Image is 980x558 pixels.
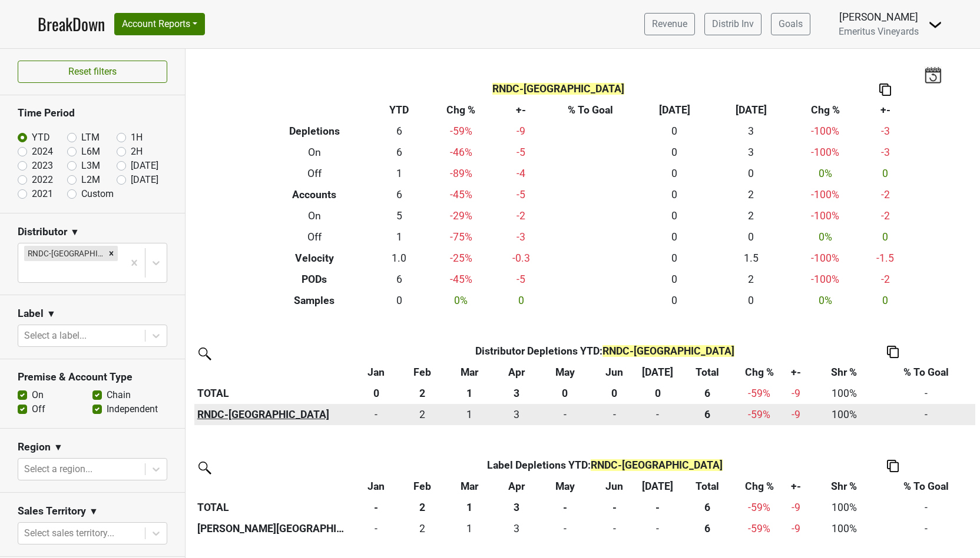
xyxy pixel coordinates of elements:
[445,518,494,539] td: 1
[636,121,713,142] td: 0
[18,371,167,383] h3: Premise & Account Type
[18,61,167,83] button: Reset filters
[425,163,497,184] td: -89 %
[591,459,723,471] span: RNDC-[GEOGRAPHIC_DATA]
[924,66,942,83] img: last_updated_date
[256,121,373,142] th: Depletions
[810,404,878,425] td: 100%
[402,521,442,536] div: 2
[591,518,638,539] td: 0
[713,205,789,226] td: 2
[256,269,373,290] th: PODs
[399,518,445,539] td: 2
[256,184,373,205] th: Accounts
[107,402,158,416] label: Independent
[497,226,545,248] td: -3
[789,290,861,311] td: 0 %
[810,362,878,383] th: Shr %: activate to sort column ascending
[353,383,399,404] th: 0
[373,269,425,290] td: 6
[680,407,734,422] div: 6
[810,497,878,518] td: 100%
[373,142,425,163] td: 6
[194,457,213,476] img: filter
[497,290,545,311] td: 0
[680,521,734,536] div: 6
[494,518,539,539] td: 3
[373,290,425,311] td: 0
[713,142,789,163] td: 3
[539,497,591,518] th: -
[81,145,100,159] label: L6M
[373,99,425,121] th: YTD
[399,383,445,404] th: 2
[24,246,105,261] div: RNDC-[GEOGRAPHIC_DATA]
[928,18,942,32] img: Dropdown Menu
[636,269,713,290] td: 0
[256,248,373,269] th: Velocity
[636,184,713,205] td: 0
[425,184,497,205] td: -45 %
[839,26,919,37] span: Emeritus Vineyards
[789,99,861,121] th: Chg %
[70,225,80,239] span: ▼
[353,362,399,383] th: Jan: activate to sort column ascending
[861,248,909,269] td: -1.5
[399,362,445,383] th: Feb: activate to sort column ascending
[713,290,789,311] td: 0
[353,404,399,425] td: 0
[497,521,536,536] div: 3
[497,163,545,184] td: -4
[602,345,734,357] span: RNDC-[GEOGRAPHIC_DATA]
[784,407,807,422] div: -9
[448,407,491,422] div: 1
[373,205,425,226] td: 5
[402,407,442,422] div: 2
[861,163,909,184] td: 0
[677,383,737,404] th: 6
[677,518,737,539] th: 6.000
[641,521,675,536] div: -
[789,226,861,248] td: 0 %
[256,226,373,248] th: Off
[425,248,497,269] td: -25 %
[256,290,373,311] th: Samples
[789,248,861,269] td: -100 %
[539,476,591,497] th: May: activate to sort column ascending
[539,518,591,539] td: 0
[425,290,497,311] td: 0 %
[638,476,677,497] th: Jul: activate to sort column ascending
[18,226,67,238] h3: Distributor
[131,173,158,187] label: [DATE]
[789,184,861,205] td: -100 %
[810,518,878,539] td: 100%
[792,387,800,399] span: -9
[445,362,494,383] th: Mar: activate to sort column ascending
[353,476,399,497] th: Jan: activate to sort column ascending
[677,404,737,425] th: 6.000
[373,248,425,269] td: 1.0
[810,383,878,404] td: 100%
[636,290,713,311] td: 0
[737,518,781,539] td: -59 %
[713,226,789,248] td: 0
[399,404,445,425] td: 2
[636,163,713,184] td: 0
[878,497,975,518] td: -
[784,521,807,536] div: -9
[737,476,781,497] th: Chg %: activate to sort column ascending
[497,269,545,290] td: -5
[373,226,425,248] td: 1
[677,362,737,383] th: Total: activate to sort column ascending
[18,308,44,320] h3: Label
[737,362,781,383] th: Chg %: activate to sort column ascending
[89,504,98,519] span: ▼
[594,521,635,536] div: -
[81,187,114,201] label: Custom
[539,404,591,425] td: 0
[18,107,167,119] h3: Time Period
[32,159,53,173] label: 2023
[878,476,975,497] th: % To Goal: activate to sort column ascending
[591,404,638,425] td: 0
[771,13,810,35] a: Goals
